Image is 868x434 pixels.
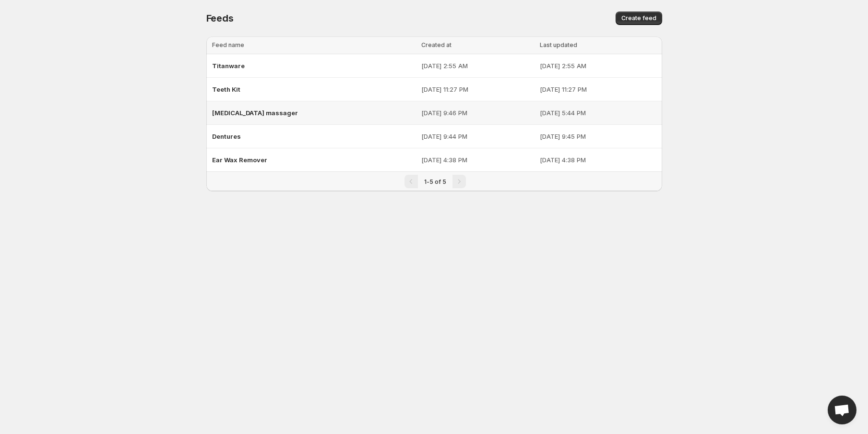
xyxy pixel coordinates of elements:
p: [DATE] 5:44 PM [540,108,656,118]
p: [DATE] 9:44 PM [421,132,534,141]
p: [DATE] 2:55 AM [540,61,656,71]
span: [MEDICAL_DATA] massager [212,109,298,117]
p: [DATE] 11:27 PM [540,84,656,94]
p: [DATE] 4:38 PM [421,155,534,165]
span: Create feed [621,14,656,22]
p: [DATE] 9:46 PM [421,108,534,118]
button: Create feed [616,12,662,25]
span: Teeth Kit [212,85,240,93]
span: Last updated [540,41,577,48]
span: Created at [421,41,452,48]
div: Open chat [828,396,856,424]
p: [DATE] 9:45 PM [540,132,656,141]
span: Feeds [206,12,234,24]
span: Dentures [212,133,241,140]
span: Feed name [212,41,244,48]
p: [DATE] 2:55 AM [421,61,534,71]
span: Ear Wax Remover [212,156,267,164]
span: 1-5 of 5 [424,178,446,185]
span: Titanware [212,62,245,70]
p: [DATE] 4:38 PM [540,155,656,165]
nav: Pagination [206,171,662,191]
p: [DATE] 11:27 PM [421,84,534,94]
